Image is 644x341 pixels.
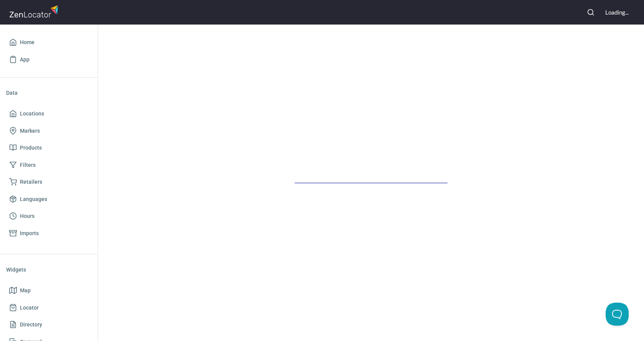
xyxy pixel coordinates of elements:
[20,320,42,329] span: Directory
[6,316,92,333] a: Directory
[6,105,92,122] a: Locations
[6,122,92,140] a: Markers
[6,34,92,51] a: Home
[6,299,92,316] a: Locator
[6,139,92,156] a: Products
[20,177,42,187] span: Retailers
[20,211,34,221] span: Hours
[6,156,92,174] a: Filters
[6,260,92,279] li: Widgets
[20,126,40,136] span: Markers
[20,109,44,119] span: Locations
[20,286,31,295] span: Map
[20,303,39,313] span: Locator
[20,55,30,64] span: App
[606,303,629,326] iframe: Toggle Customer Support
[20,160,36,170] span: Filters
[6,51,92,68] a: App
[20,194,47,204] span: Languages
[6,191,92,208] a: Languages
[20,143,42,153] span: Products
[6,208,92,225] a: Hours
[6,225,92,242] a: Imports
[6,173,92,191] a: Retailers
[582,4,599,21] button: Search
[20,38,34,47] span: Home
[605,8,629,16] div: Loading...
[20,229,39,238] span: Imports
[6,84,92,102] li: Data
[9,3,61,20] img: zenlocator
[6,282,92,299] a: Map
